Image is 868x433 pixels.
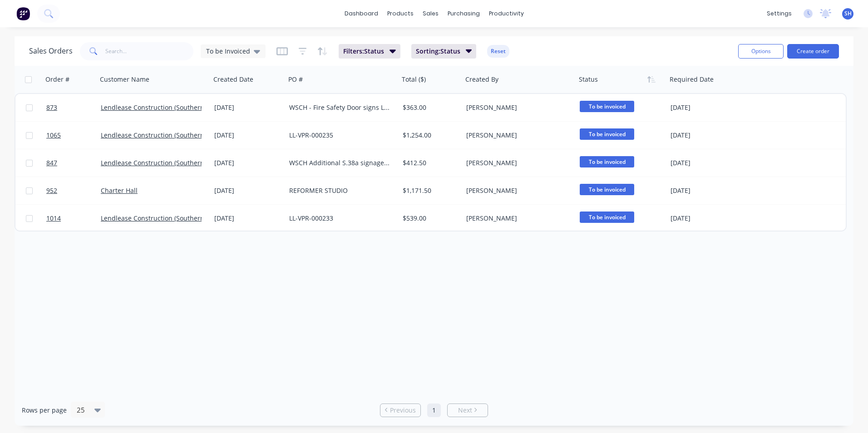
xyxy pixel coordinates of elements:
div: productivity [484,7,528,20]
span: To be Invoiced [206,46,250,56]
div: [DATE] [214,103,282,112]
a: Lendlease Construction (Southern) Pty Limited [101,214,242,222]
span: SH [844,10,852,18]
div: [DATE] [671,186,743,195]
div: [DATE] [671,131,743,140]
a: dashboard [340,7,383,20]
a: Lendlease Construction (Southern) Pty Limited [101,131,242,139]
input: Search... [105,42,194,60]
div: [PERSON_NAME] [466,214,567,223]
a: 847 [46,149,101,177]
div: [DATE] [214,186,282,195]
span: To be invoiced [580,184,634,195]
a: Charter Hall [101,186,138,195]
div: Total ($) [402,75,426,84]
div: WSCH - Fire Safety Door signs LL-GCOR-056375 [289,103,390,112]
div: $1,254.00 [403,131,456,140]
span: 1065 [46,131,61,140]
div: [DATE] [671,103,743,112]
div: REFORMER STUDIO [289,186,390,195]
div: [PERSON_NAME] [466,186,567,195]
button: Reset [487,45,509,58]
div: PO # [288,75,303,84]
div: Created By [465,75,498,84]
button: Filters:Status [339,44,400,59]
div: $363.00 [403,103,456,112]
span: Next [458,406,472,415]
div: $412.50 [403,158,456,167]
div: $1,171.50 [403,186,456,195]
div: [DATE] [671,158,743,167]
h1: Sales Orders [29,47,73,55]
div: LL-VPR-000235 [289,131,390,140]
a: 873 [46,94,101,121]
span: 952 [46,186,57,195]
button: Options [738,44,784,59]
div: products [383,7,418,20]
button: Sorting:Status [411,44,477,59]
span: To be invoiced [580,101,634,112]
span: 847 [46,158,57,167]
span: 1014 [46,214,61,223]
div: [PERSON_NAME] [466,158,567,167]
a: 1014 [46,205,101,232]
img: Factory [16,7,30,20]
div: LL-VPR-000233 [289,214,390,223]
a: Previous page [380,406,420,415]
span: 873 [46,103,57,112]
div: $539.00 [403,214,456,223]
div: Required Date [670,75,714,84]
div: purchasing [443,7,484,20]
a: Lendlease Construction (Southern) Pty Limited [101,103,242,112]
span: Previous [390,406,416,415]
a: Lendlease Construction (Southern) Pty Limited [101,158,242,167]
div: settings [762,7,796,20]
span: Sorting: Status [416,47,460,56]
div: [DATE] [214,158,282,167]
span: To be invoiced [580,212,634,223]
a: Page 1 is your current page [427,403,441,417]
div: Created Date [213,75,253,84]
div: Customer Name [100,75,149,84]
div: WSCH Additional S.38a signage LL-VPR-000217 [289,158,390,167]
a: 952 [46,177,101,204]
div: [DATE] [214,214,282,223]
span: To be invoiced [580,128,634,140]
a: Next page [448,406,488,415]
div: [DATE] [214,131,282,140]
span: To be invoiced [580,156,634,167]
div: [PERSON_NAME] [466,131,567,140]
div: sales [418,7,443,20]
button: Create order [787,44,839,59]
span: Rows per page [22,406,67,415]
div: [PERSON_NAME] [466,103,567,112]
ul: Pagination [376,403,492,417]
span: Filters: Status [343,47,384,56]
div: Status [579,75,598,84]
a: 1065 [46,122,101,149]
div: Order # [45,75,69,84]
div: [DATE] [671,214,743,223]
